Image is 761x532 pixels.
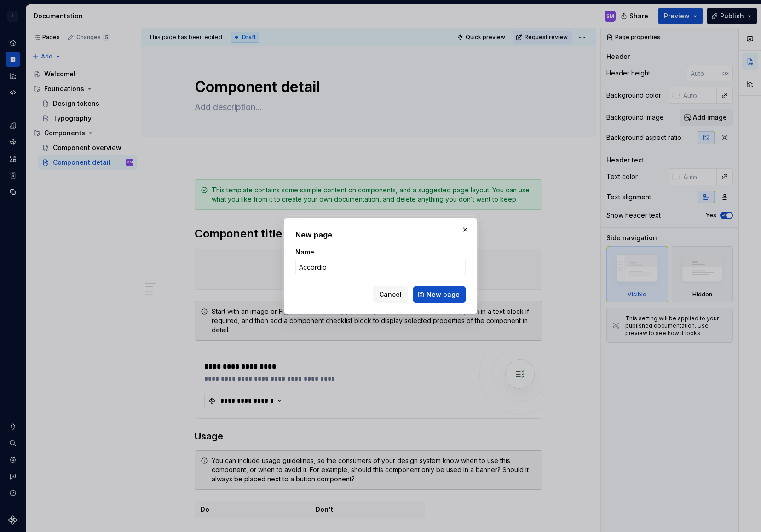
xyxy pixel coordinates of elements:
[379,290,402,299] span: Cancel
[413,286,466,303] button: New page
[427,290,460,299] span: New page
[295,229,466,240] h2: New page
[373,286,408,303] button: Cancel
[295,248,314,257] label: Name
